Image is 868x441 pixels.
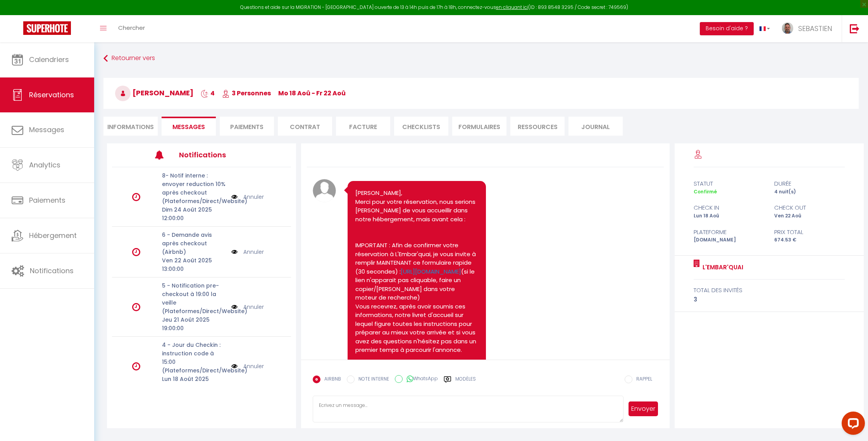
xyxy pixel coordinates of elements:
div: statut [689,179,769,188]
div: Ven 22 Aoû [769,212,850,220]
div: check in [689,203,769,212]
div: Lun 18 Aoû [689,212,769,220]
img: Super Booking [23,21,71,35]
li: Contrat [278,117,332,136]
button: Besoin d'aide ? [700,22,754,35]
a: Annuler [243,248,264,256]
label: Modèles [455,376,476,389]
span: Messages [172,122,205,131]
label: WhatsApp [403,375,438,384]
li: Journal [568,117,623,136]
span: Hébergement [29,231,77,240]
p: 8- Notif interne : envoyer reduction 10% après checkout (Plateformes/Direct/Website) [162,171,226,205]
a: Annuler [243,362,264,370]
p: Dim 24 Août 2025 12:00:00 [162,205,226,222]
a: L'Embar'quai [700,263,743,272]
span: 3 Personnes [222,89,271,98]
div: 4 nuit(s) [769,188,850,196]
button: Envoyer [629,401,658,416]
div: Plateforme [689,227,769,237]
label: NOTE INTERNE [355,376,389,384]
span: Notifications [30,266,74,276]
h3: Notifications [179,146,254,164]
span: SEBASTIEN [798,24,832,33]
p: 6 - Demande avis après checkout (Airbnb) [162,231,226,256]
pre: [PERSON_NAME], Merci pour votre réservation, nous serions [PERSON_NAME] de vous accueillir dans n... [355,189,478,389]
li: FORMULAIRES [452,117,506,136]
p: Ven 22 Août 2025 13:00:00 [162,256,226,273]
p: Lun 18 Août 2025 15:00:00 [162,375,226,392]
a: Annuler [243,193,264,201]
img: logout [850,24,859,33]
span: [PERSON_NAME] [115,88,193,98]
div: Prix total [769,227,850,237]
a: en cliquant ici [496,4,528,10]
span: Calendriers [29,55,69,64]
p: 5 - Notification pre-checkout à 19:00 la veille (Plateformes/Direct/Website) [162,281,226,315]
img: ... [782,22,793,35]
a: Chercher [112,15,151,42]
a: Annuler [243,303,264,311]
li: Paiements [220,117,274,136]
div: [DOMAIN_NAME] [689,236,769,244]
div: durée [769,179,850,188]
p: Jeu 21 Août 2025 19:00:00 [162,315,226,332]
a: Retourner vers [103,52,859,65]
span: 4 [201,89,215,98]
span: Analytics [29,160,60,170]
a: ... SEBASTIEN [776,15,842,42]
a: [URL][DOMAIN_NAME] [401,267,461,276]
li: Ressources [510,117,565,136]
li: CHECKLISTS [394,117,448,136]
label: RAPPEL [632,376,652,384]
span: Mo 18 Aoû - Fr 22 Aoû [278,89,346,98]
div: 674.53 € [769,236,850,244]
li: Facture [336,117,390,136]
p: 4 - Jour du Checkin : instruction code à 15:00 (Plateformes/Direct/Website) [162,341,226,375]
iframe: LiveChat chat widget [835,408,868,441]
div: 3 [694,295,845,304]
span: Confirmé [694,188,717,195]
span: Messages [29,125,64,134]
span: Réservations [29,90,74,100]
span: Chercher [118,24,145,32]
div: total des invités [694,286,845,295]
img: NO IMAGE [231,193,238,201]
img: NO IMAGE [231,303,238,311]
span: Paiements [29,195,65,205]
img: avatar.png [313,179,336,202]
div: check out [769,203,850,212]
li: Informations [103,117,158,136]
img: NO IMAGE [231,248,238,256]
label: AIRBNB [320,376,341,384]
img: NO IMAGE [231,362,238,370]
